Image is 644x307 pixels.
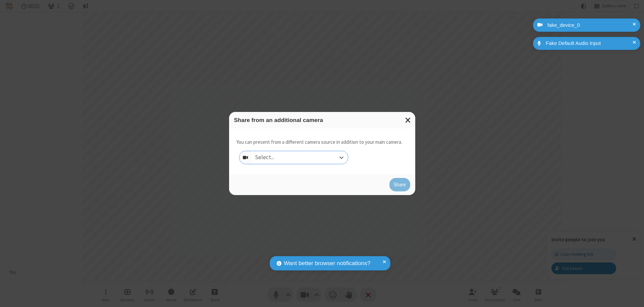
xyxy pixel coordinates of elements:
[389,178,410,191] button: Share
[545,21,635,29] div: fake_device_0
[401,112,415,128] button: Close modal
[543,40,635,47] div: Fake Default Audio Input
[284,259,370,268] span: Want better browser notifications?
[236,138,402,146] p: You can present from a different camera source in addition to your main camera.
[234,117,410,123] h3: Share from an additional camera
